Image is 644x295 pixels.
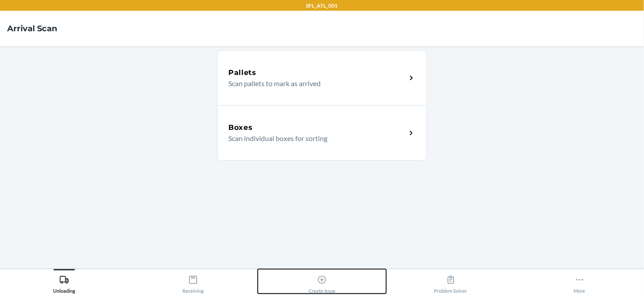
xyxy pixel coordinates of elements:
[574,271,586,294] div: More
[53,271,75,294] div: Unloading
[306,2,338,10] p: SFL_ATL_001
[129,269,258,294] button: Receiving
[258,269,387,294] button: Create Issue
[217,50,427,105] a: PalletsScan pallets to mark as arrived
[7,23,57,34] h4: Arrival Scan
[434,271,467,294] div: Problem Solver
[182,271,204,294] div: Receiving
[309,271,335,294] div: Create Issue
[228,133,399,144] p: Scan individual boxes for sorting
[217,105,427,161] a: BoxesScan individual boxes for sorting
[386,269,515,294] button: Problem Solver
[228,122,253,133] h5: Boxes
[228,78,399,89] p: Scan pallets to mark as arrived
[515,269,644,294] button: More
[228,67,256,78] h5: Pallets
